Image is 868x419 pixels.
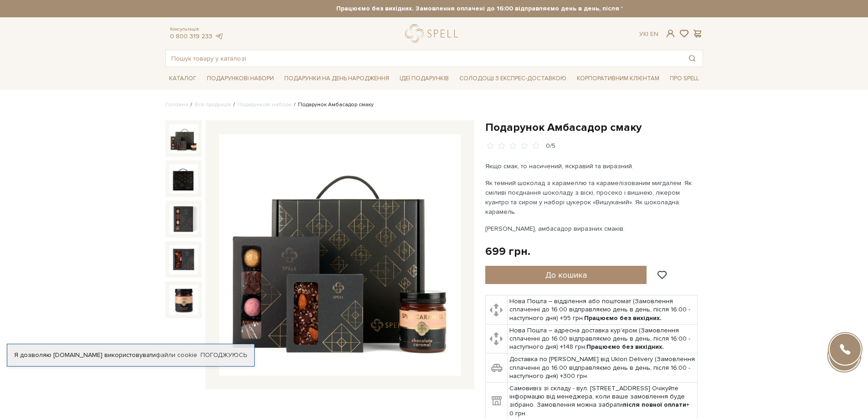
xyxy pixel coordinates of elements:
li: Подарунок Амбасадор смаку [292,101,374,109]
img: Подарунок Амбасадор смаку [169,204,198,233]
a: Вся продукція [195,101,231,108]
span: Каталог [165,72,200,86]
a: Солодощі з експрес-доставкою [456,71,570,86]
a: Головна [165,101,188,108]
strong: Працюємо без вихідних. Замовлення оплачені до 16:00 відправляємо день в день, після 16:00 - насту... [246,5,784,13]
p: Як темний шоколад з карамеллю та карамелізованим мигдалем. Як сміливі поєднання шоколаду з віскі,... [485,178,699,217]
a: 0 800 319 233 [170,32,212,40]
h1: Подарунок Амбасадор смаку [485,120,703,134]
a: En [650,30,658,38]
a: Подарункові набори [237,101,292,108]
td: Нова Пошта – відділення або поштомат (Замовлення сплаченні до 16:00 відправляємо день в день, піс... [508,295,698,325]
a: logo [405,24,462,43]
span: Про Spell [666,72,703,86]
div: Ук [639,30,658,38]
a: Погоджуюсь [200,351,247,359]
b: після повної оплати [623,401,686,409]
div: 699 грн. [485,244,530,259]
td: Нова Пошта – адресна доставка кур'єром (Замовлення сплаченні до 16:00 відправляємо день в день, п... [508,324,698,353]
img: Подарунок Амбасадор смаку [169,285,198,314]
a: файли cookie [156,351,197,359]
img: Подарунок Амбасадор смаку [169,164,198,193]
span: Ідеї подарунків [396,72,452,86]
span: Подарунки на День народження [281,72,393,86]
span: До кошика [545,270,587,280]
div: Я дозволяю [DOMAIN_NAME] використовувати [7,351,254,359]
p: [PERSON_NAME], амбасадор виразних смаків. [485,224,699,233]
span: Консультація: [170,26,224,32]
span: Подарункові набори [203,72,277,86]
img: Подарунок Амбасадор смаку [219,134,461,376]
a: Корпоративним клієнтам [573,71,663,86]
img: Подарунок Амбасадор смаку [169,245,198,274]
span: | [647,30,648,38]
b: Працюємо без вихідних. [584,314,662,322]
img: Подарунок Амбасадор смаку [169,124,198,153]
div: 0/5 [546,142,555,150]
button: Пошук товару у каталозі [682,50,703,67]
button: До кошика [485,266,647,284]
td: Доставка по [PERSON_NAME] від Uklon Delivery (Замовлення сплаченні до 16:00 відправляємо день в д... [508,353,698,383]
a: telegram [215,32,224,40]
p: Якщо смак, то насичений, яскравий та виразний. [485,161,699,171]
b: Працюємо без вихідних. [586,343,664,351]
input: Пошук товару у каталозі [166,50,682,67]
